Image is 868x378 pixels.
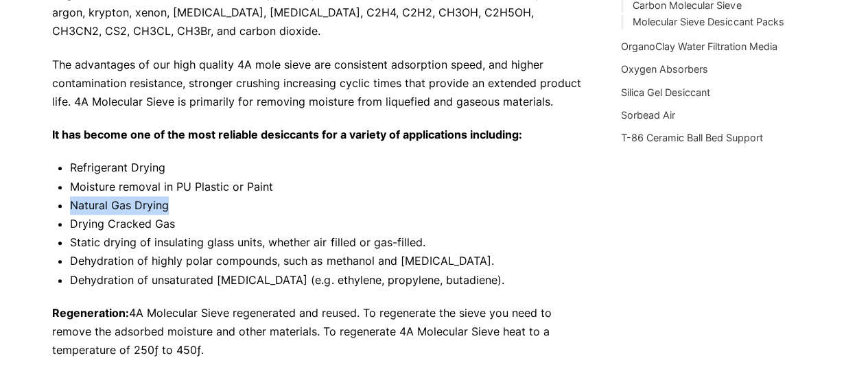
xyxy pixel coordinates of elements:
[621,109,675,121] a: Sorbead Air
[70,158,583,177] li: Refrigerant Drying
[70,178,583,196] li: Moisture removal in PU Plastic or Paint
[70,196,583,215] li: Natural Gas Drying
[52,56,583,112] p: The advantages of our high quality 4A mole sieve are consistent adsorption speed, and higher cont...
[70,233,583,252] li: Static drying of insulating glass units, whether air filled or gas-filled.
[70,252,583,270] li: Dehydration of highly polar compounds, such as methanol and [MEDICAL_DATA].
[52,128,522,141] strong: It has become one of the most reliable desiccants for a variety of applications including:
[621,63,708,75] a: Oxygen Absorbers
[52,306,129,320] strong: Regeneration:
[621,86,710,98] a: Silica Gel Desiccant
[621,40,777,52] a: OrganoClay Water Filtration Media
[70,271,583,290] li: Dehydration of unsaturated [MEDICAL_DATA] (e.g. ethylene, propylene, butadiene).
[70,215,583,233] li: Drying Cracked Gas
[633,16,784,27] a: Molecular Sieve Desiccant Packs
[621,132,763,143] a: T-86 Ceramic Ball Bed Support
[52,304,583,360] p: 4A Molecular Sieve regenerated and reused. To regenerate the sieve you need to remove the adsorbe...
